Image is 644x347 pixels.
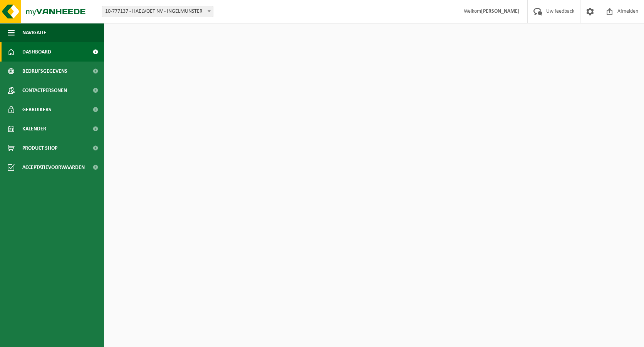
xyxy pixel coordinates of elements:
[481,8,520,14] strong: [PERSON_NAME]
[22,62,67,81] span: Bedrijfsgegevens
[102,6,213,17] span: 10-777137 - HAELVOET NV - INGELMUNSTER
[102,6,213,17] span: 10-777137 - HAELVOET NV - INGELMUNSTER
[22,158,85,177] span: Acceptatievoorwaarden
[22,23,46,42] span: Navigatie
[22,119,46,138] span: Kalender
[22,42,51,62] span: Dashboard
[22,100,51,119] span: Gebruikers
[22,81,67,100] span: Contactpersonen
[22,138,57,158] span: Product Shop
